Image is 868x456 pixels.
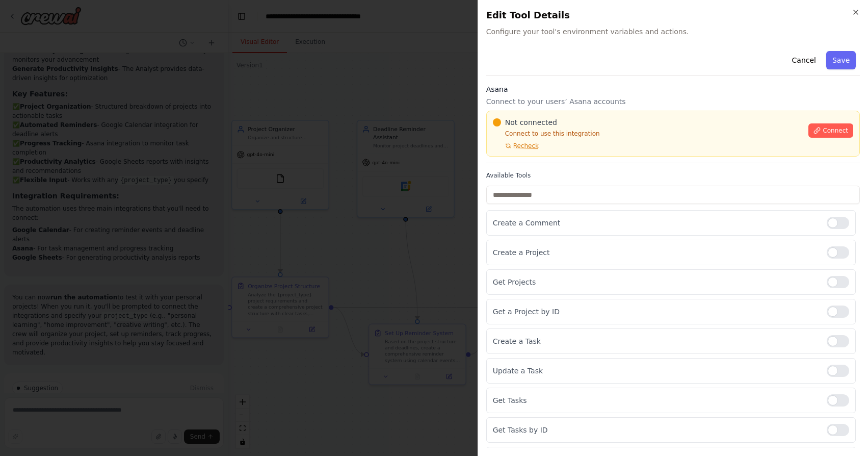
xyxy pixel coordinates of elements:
p: Create a Comment [493,218,819,228]
span: Configure your tool's environment variables and actions. [486,27,860,37]
p: Get a Project by ID [493,307,819,317]
p: Get Tasks [493,395,819,406]
p: Update a Task [493,366,819,376]
p: Get Tasks by ID [493,425,819,435]
p: Get Projects [493,277,819,287]
button: Recheck [493,142,539,150]
p: Create a Task [493,336,819,346]
span: Recheck [513,142,539,150]
button: Connect [808,123,853,138]
label: Available Tools [486,171,860,180]
span: Connect [823,126,848,135]
p: Connect to use this integration [493,130,803,138]
p: Create a Project [493,247,819,258]
button: Cancel [785,51,822,69]
p: Connect to your users’ Asana accounts [486,96,860,107]
button: Save [826,51,856,69]
span: Not connected [505,117,557,128]
h3: Asana [486,84,860,94]
h2: Edit Tool Details [486,8,860,22]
